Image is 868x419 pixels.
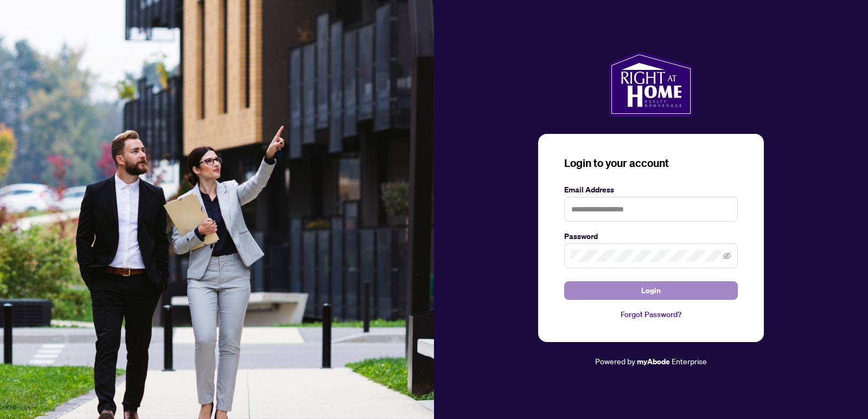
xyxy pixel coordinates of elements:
img: ma-logo [609,51,693,117]
a: myAbode [637,356,670,368]
label: Password [564,230,738,242]
span: Login [641,282,661,299]
span: Enterprise [672,356,707,366]
h3: Login to your account [564,156,738,171]
span: eye-invisible [723,252,731,260]
button: Login [564,281,738,300]
label: Email Address [564,184,738,196]
span: Powered by [595,356,635,366]
a: Forgot Password? [564,308,738,320]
